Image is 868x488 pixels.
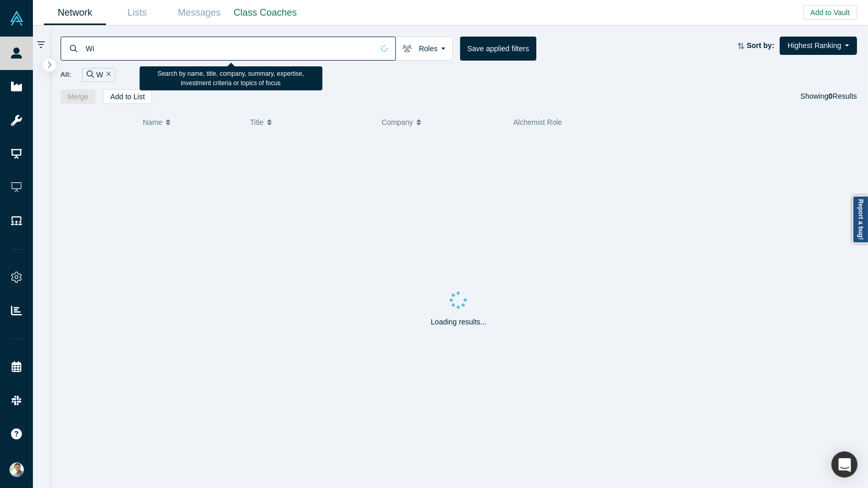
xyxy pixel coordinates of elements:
strong: Sort by: [747,41,775,50]
a: Class Coaches [230,1,300,25]
button: Add to Vault [803,5,857,20]
button: Name [143,111,239,133]
p: Loading results... [431,317,487,328]
button: Company [382,111,502,133]
a: Network [44,1,106,25]
button: Highest Ranking [780,37,857,55]
span: Title [250,111,264,133]
span: Results [829,92,857,100]
a: Report a bug! [852,195,868,243]
a: Lists [106,1,168,25]
span: Alchemist Role [513,118,562,126]
button: Title [250,111,371,133]
button: Roles [395,37,453,61]
button: Merge [61,89,96,104]
img: Alchemist Vault Logo [9,11,24,26]
strong: 0 [829,92,833,100]
span: Company [382,111,413,133]
button: Remove Filter [103,69,111,81]
button: Add to List [103,89,152,104]
span: All: [61,69,72,80]
img: Ravi Belani's Account [9,462,24,477]
input: Search by name, title, company, summary, expertise, investment criteria or topics of focus [85,36,373,61]
div: Showing [801,89,857,104]
div: W [82,68,115,82]
a: Messages [168,1,230,25]
button: Save applied filters [460,37,536,61]
span: Name [143,111,162,133]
